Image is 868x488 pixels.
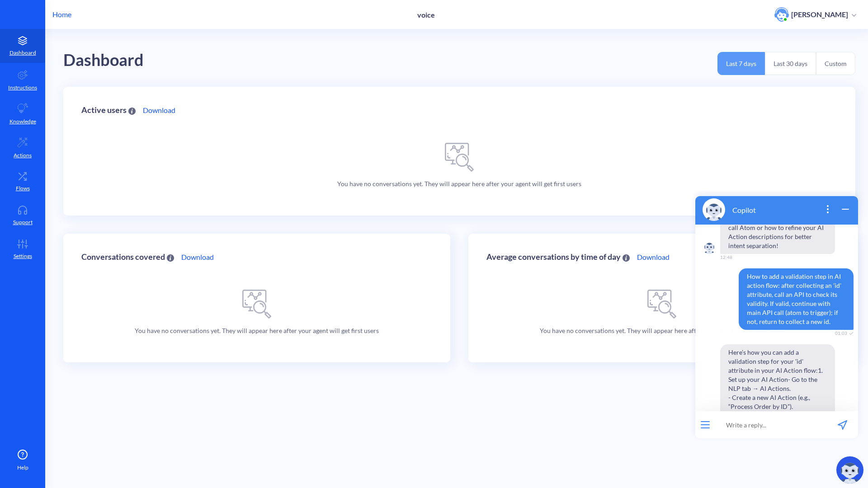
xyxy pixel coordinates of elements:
[337,179,581,188] p: You have no conversations yet. They will appear here after your agent will get first users
[81,253,174,261] div: Conversations covered
[836,456,863,483] img: copilot-icon.svg
[181,252,214,263] a: Download
[12,49,27,63] img: icon
[791,9,848,19] p: [PERSON_NAME]
[143,105,175,116] a: Download
[14,151,32,160] p: Actions
[486,253,630,261] div: Average conversations by time of day
[9,117,36,126] p: Knowledge
[150,13,161,25] button: wrap widget
[774,7,789,22] img: user photo
[765,52,816,75] button: Last 30 days
[11,230,20,238] button: open menu
[52,9,71,20] p: Home
[17,464,28,472] span: Help
[16,184,30,192] p: Flows
[417,10,435,19] p: voice
[816,52,855,75] button: Custom
[540,326,784,335] p: You have no conversations yet. They will appear here after your agent will get first users
[9,49,36,57] p: Dashboard
[132,13,143,25] button: open popup
[13,8,35,30] img: Copilot
[8,84,37,92] p: Instructions
[717,52,765,75] button: Last 7 days
[770,6,861,23] button: user photo[PERSON_NAME]
[49,78,164,139] span: How to add a validation step in AI action flow: after collecting an 'id' attribute, call an API t...
[637,252,670,263] a: Download
[81,106,136,114] div: Active users
[63,47,144,73] div: Dashboard
[145,140,159,145] div: 01:03
[42,15,66,23] p: Copilot
[30,64,42,69] div: 12:48
[25,221,137,248] input: Write a reply...
[135,326,379,335] p: You have no conversations yet. They will appear here after your agent will get first users
[137,221,168,248] button: send message
[13,218,33,226] p: Support
[14,252,32,260] p: Settings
